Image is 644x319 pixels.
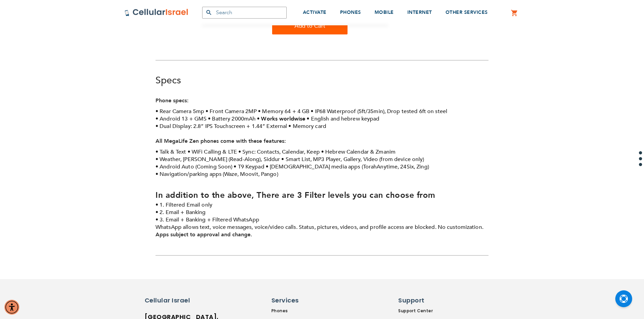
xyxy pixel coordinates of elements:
[156,156,280,163] li: Weather, [PERSON_NAME] (Read-Along), Siddur
[156,163,232,170] li: Android Auto (Coming Soon)
[375,9,394,16] span: MOBILE
[398,308,443,314] a: Support Center
[307,115,379,123] li: English and hebrew keypad
[156,123,287,130] li: Dual Display: 2.8” IPS Touchscreen + 1.44” External
[258,108,309,115] li: Memory 64 + 4 GB
[145,296,202,305] h6: Cellular Israel
[156,216,488,231] li: 3. Email + Banking + Filtered WhatsApp WhatsApp allows text, voice messages, voice/video calls. S...
[156,231,252,238] strong: Apps subject to approval and change.
[234,163,264,170] li: T9 Keypad
[156,201,488,209] li: 1. Filtered Email only
[156,74,181,87] a: Specs
[156,170,278,178] li: Navigation/parking apps (Waze, Moovit, Pango)
[294,19,325,33] span: Add to Cart
[340,9,361,16] span: PHONES
[124,8,189,17] img: Cellular Israel Logo
[281,156,424,163] li: Smart List, MP3 Player, Gallery, Video (from device only)
[188,148,237,156] li: WiFi Calling & LTE
[156,209,488,216] li: 2. Email + Banking
[4,300,19,315] div: Accessibility Menu
[407,9,432,16] span: INTERNET
[156,115,207,123] li: Android 13 + GMS
[156,137,286,145] strong: All MegaLife Zen phones come with these features:
[206,108,257,115] li: Front Camera 2MP
[156,108,204,115] li: Rear Camera 5mp
[271,308,333,314] a: Phones
[208,115,256,123] li: Battery 2000mAh
[261,115,305,123] strong: Works worldwise
[266,163,429,170] li: [DEMOGRAPHIC_DATA] media apps (TorahAnytime, 24Six, Zing)
[271,296,329,305] h6: Services
[156,148,186,156] li: Talk & Text
[238,148,320,156] li: Sync: Contacts, Calendar, Keep
[303,9,327,16] span: ACTIVATE
[398,296,438,305] h6: Support
[446,9,488,16] span: OTHER SERVICES
[156,190,435,201] strong: In addition to the above, There are 3 Filter levels you can choose from
[202,7,287,19] input: Search
[288,123,326,130] li: Memory card
[272,18,348,34] button: Add to Cart
[156,97,189,104] strong: Phone specs:
[311,108,447,115] li: IP68 Waterproof (5ft/35min), Drop tested 6ft on steel
[321,148,396,156] li: Hebrew Calendar & Zmanim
